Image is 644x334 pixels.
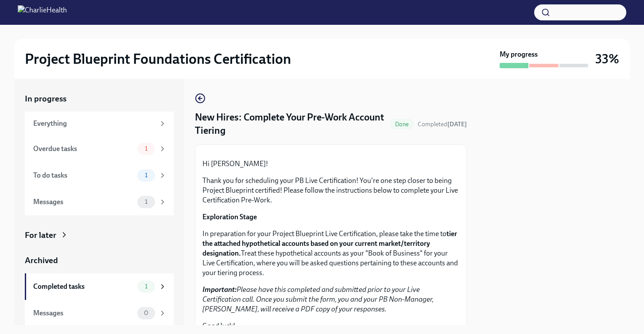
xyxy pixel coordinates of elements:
strong: Exploration Stage [202,213,257,221]
div: To do tasks [33,171,134,180]
div: Everything [33,119,155,128]
div: Messages [33,197,134,207]
p: In preparation for your Project Blueprint Live Certification, please take the time to Treat these... [202,229,459,278]
a: To do tasks1 [25,162,174,189]
span: Completed [418,120,467,128]
h2: Project Blueprint Foundations Certification [25,50,291,68]
span: 1 [140,172,153,179]
a: Everything [25,112,174,136]
span: 0 [139,310,154,316]
div: Completed tasks [33,282,134,291]
a: In progress [25,93,174,105]
a: For later [25,229,174,241]
span: 1 [140,198,153,205]
div: Overdue tasks [33,144,134,154]
strong: My progress [500,50,538,59]
p: Hi [PERSON_NAME]! [202,159,459,169]
a: Messages1 [25,189,174,215]
em: Please have this completed and submitted prior to your Live Certification call. Once you submit t... [202,285,434,313]
span: 1 [140,283,153,290]
h4: New Hires: Complete Your Pre-Work Account Tiering [195,111,386,137]
span: 1 [140,145,153,152]
h3: 33% [595,51,619,67]
img: CharlieHealth [18,5,67,19]
a: Completed tasks1 [25,273,174,300]
strong: tier the attached hypothetical accounts based on your current market/territory designation. [202,229,457,257]
span: October 1st, 2025 14:55 [418,120,467,128]
strong: [DATE] [447,120,467,128]
a: Overdue tasks1 [25,136,174,162]
strong: Important: [202,285,237,294]
div: Messages [33,308,134,318]
span: Done [390,121,414,128]
p: Thank you for scheduling your PB Live Certification! You're one step closer to being Project Blue... [202,176,459,205]
div: For later [25,229,56,241]
a: Archived [25,255,174,266]
a: Messages0 [25,300,174,326]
